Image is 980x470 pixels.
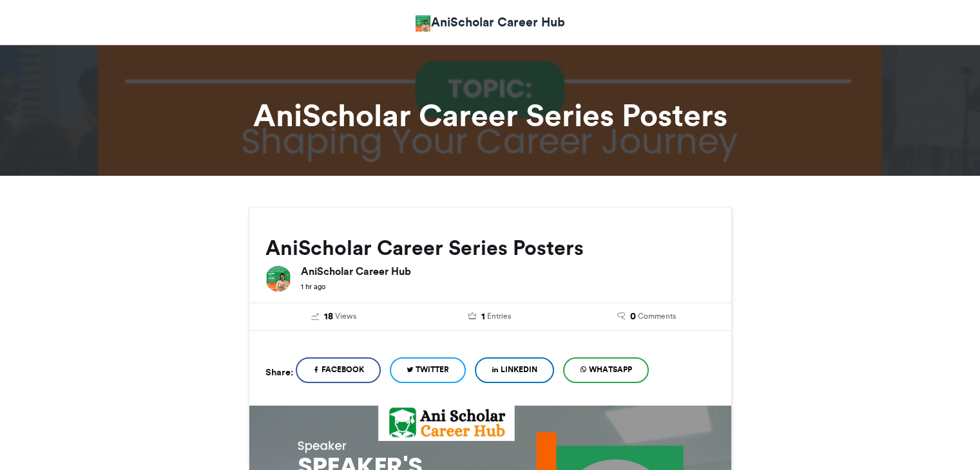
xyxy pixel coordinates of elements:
span: Entries [487,310,511,322]
span: Comments [638,310,676,322]
small: 1 hr ago [301,282,325,291]
img: AniScholar Career Hub [415,15,431,32]
h1: AniScholar Career Series Posters [133,100,848,131]
span: 0 [630,310,636,324]
a: 18 Views [265,310,403,324]
h5: Share: [265,364,293,381]
a: Facebook [296,357,381,383]
a: LinkedIn [475,357,554,383]
a: WhatsApp [563,357,649,383]
h2: AniScholar Career Series Posters [265,236,715,259]
a: 1 Entries [421,310,559,324]
a: Twitter [390,357,466,383]
span: Views [335,310,356,322]
h6: AniScholar Career Hub [301,266,715,276]
span: 1 [481,310,485,324]
span: Twitter [416,364,449,375]
span: LinkedIn [501,364,537,375]
span: 18 [324,310,333,324]
img: AniScholar Career Hub [265,266,291,292]
a: 0 Comments [578,310,715,324]
span: WhatsApp [589,364,632,375]
span: Facebook [322,364,364,375]
a: AniScholar Career Hub [415,13,565,32]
